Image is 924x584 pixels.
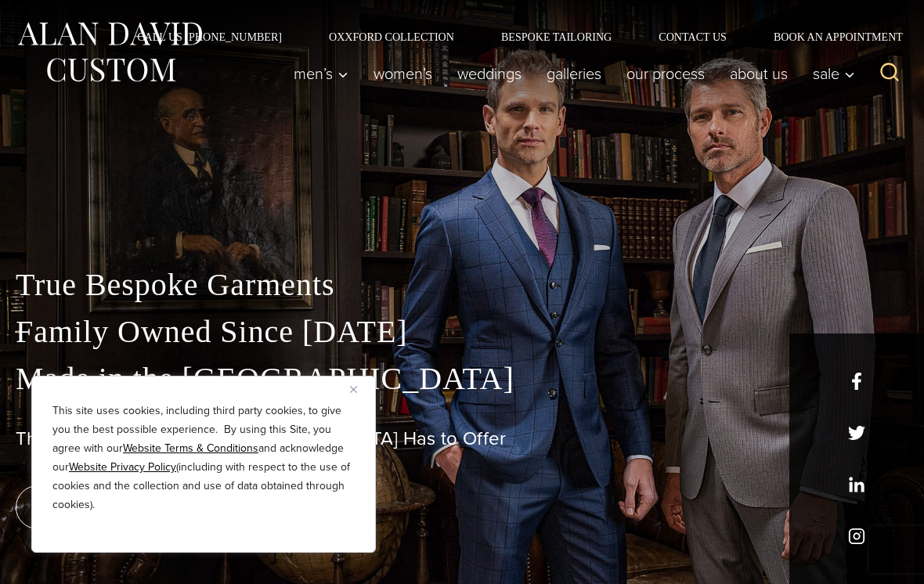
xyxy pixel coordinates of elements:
[350,380,369,398] button: Close
[305,31,478,42] a: Oxxford Collection
[52,402,355,514] p: This site uses cookies, including third party cookies, to give you the best possible experience. ...
[16,485,235,529] a: book an appointment
[114,31,305,42] a: Call Us [PHONE_NUMBER]
[350,386,357,393] img: Close
[294,66,348,81] span: Men’s
[478,31,635,42] a: Bespoke Tailoring
[16,17,204,87] img: Alan David Custom
[614,58,717,89] a: Our Process
[69,459,176,475] a: Website Privacy Policy
[16,261,908,402] p: True Bespoke Garments Family Owned Since [DATE] Made in the [GEOGRAPHIC_DATA]
[717,58,800,89] a: About Us
[534,58,614,89] a: Galleries
[871,55,908,92] button: View Search Form
[750,31,908,42] a: Book an Appointment
[114,31,908,42] nav: Secondary Navigation
[635,31,750,42] a: Contact Us
[361,58,445,89] a: Women’s
[16,427,908,450] h1: The Best Custom Suits [GEOGRAPHIC_DATA] Has to Offer
[445,58,534,89] a: weddings
[813,66,855,81] span: Sale
[123,440,258,456] a: Website Terms & Conditions
[281,58,863,89] nav: Primary Navigation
